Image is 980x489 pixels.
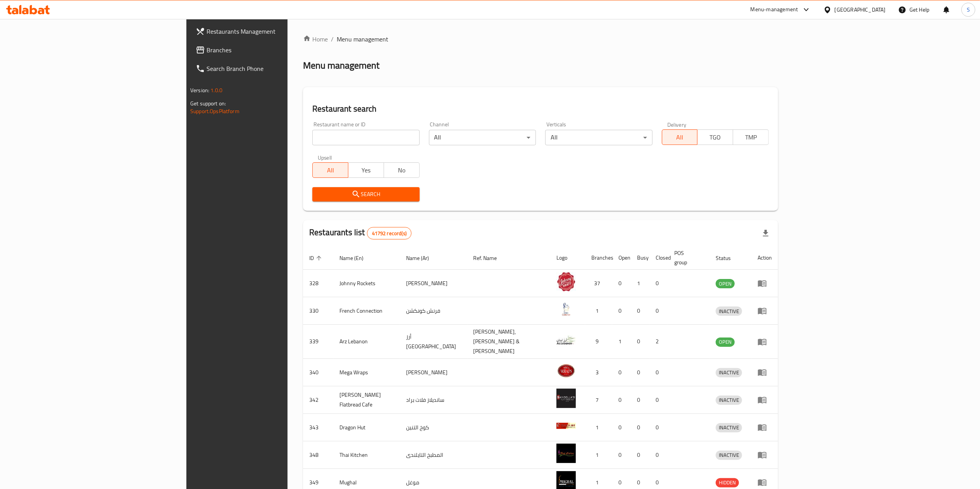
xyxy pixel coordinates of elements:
td: French Connection [333,297,400,325]
span: OPEN [716,279,735,288]
label: Upsell [318,155,332,160]
span: INACTIVE [716,396,742,405]
span: Name (En) [339,253,374,263]
div: Total records count [367,227,412,239]
div: Menu [758,279,772,288]
td: 0 [612,441,631,469]
img: Sandella's Flatbread Cafe [556,389,576,408]
td: 0 [631,297,649,325]
div: Menu [758,450,772,460]
td: 0 [631,414,649,441]
span: No [387,165,417,176]
span: INACTIVE [716,368,742,377]
td: 9 [585,325,612,359]
div: Menu [758,478,772,487]
span: POS group [674,248,700,267]
td: أرز [GEOGRAPHIC_DATA] [400,325,467,359]
span: Search [319,189,413,199]
td: 0 [631,386,649,414]
span: TGO [701,132,730,143]
td: كوخ التنين [400,414,467,441]
td: 0 [612,297,631,325]
td: 1 [631,270,649,297]
div: Menu [758,395,772,405]
td: [PERSON_NAME] [400,359,467,386]
div: [GEOGRAPHIC_DATA] [835,5,886,14]
th: Action [751,246,778,270]
h2: Restaurant search [312,103,769,115]
button: TMP [733,129,769,145]
td: [PERSON_NAME],[PERSON_NAME] & [PERSON_NAME] [467,325,551,359]
span: Search Branch Phone [207,64,344,73]
td: سانديلاز فلات براد [400,386,467,414]
span: Branches [207,45,344,55]
th: Branches [585,246,612,270]
span: Menu management [337,34,388,44]
td: 0 [649,386,668,414]
span: Version: [190,85,209,95]
th: Busy [631,246,649,270]
td: Johnny Rockets [333,270,400,297]
div: Menu [758,368,772,377]
th: Open [612,246,631,270]
span: INACTIVE [716,307,742,316]
div: All [545,130,652,145]
a: Search Branch Phone [189,59,350,78]
a: Branches [189,41,350,59]
button: Yes [348,162,384,178]
img: Johnny Rockets [556,272,576,291]
span: S [967,5,970,14]
span: Get support on: [190,98,226,108]
td: 0 [631,359,649,386]
td: [PERSON_NAME] Flatbread Cafe [333,386,400,414]
span: Name (Ar) [406,253,439,263]
nav: breadcrumb [303,34,778,44]
td: Thai Kitchen [333,441,400,469]
span: 41792 record(s) [367,230,411,237]
button: Search [312,187,419,201]
span: 1.0.0 [210,85,222,95]
span: Status [716,253,741,263]
td: 7 [585,386,612,414]
a: Restaurants Management [189,22,350,41]
td: فرنش كونكشن [400,297,467,325]
span: INACTIVE [716,423,742,432]
span: All [316,165,345,176]
div: Menu [758,423,772,432]
div: Menu [758,306,772,315]
div: INACTIVE [716,306,742,316]
td: 0 [649,414,668,441]
img: Arz Lebanon [556,331,576,350]
span: Ref. Name [474,253,507,263]
td: 0 [649,441,668,469]
span: TMP [736,132,766,143]
td: 3 [585,359,612,386]
div: INACTIVE [716,368,742,377]
span: Restaurants Management [207,27,344,36]
td: 2 [649,325,668,359]
span: Yes [351,165,381,176]
button: All [662,129,698,145]
h2: Restaurants list [309,227,412,239]
td: Mega Wraps [333,359,400,386]
td: 0 [631,441,649,469]
label: Delivery [667,122,687,127]
td: [PERSON_NAME] [400,270,467,297]
div: All [429,130,536,145]
img: Mega Wraps [556,361,576,381]
div: OPEN [716,279,735,288]
th: Logo [550,246,585,270]
td: 1 [585,441,612,469]
img: Thai Kitchen [556,444,576,463]
td: 0 [649,297,668,325]
span: INACTIVE [716,451,742,460]
div: Menu [758,337,772,346]
td: 0 [612,270,631,297]
td: 0 [631,325,649,359]
input: Search for restaurant name or ID.. [312,130,419,145]
button: No [384,162,420,178]
div: OPEN [716,337,735,347]
span: OPEN [716,337,735,346]
div: INACTIVE [716,423,742,432]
